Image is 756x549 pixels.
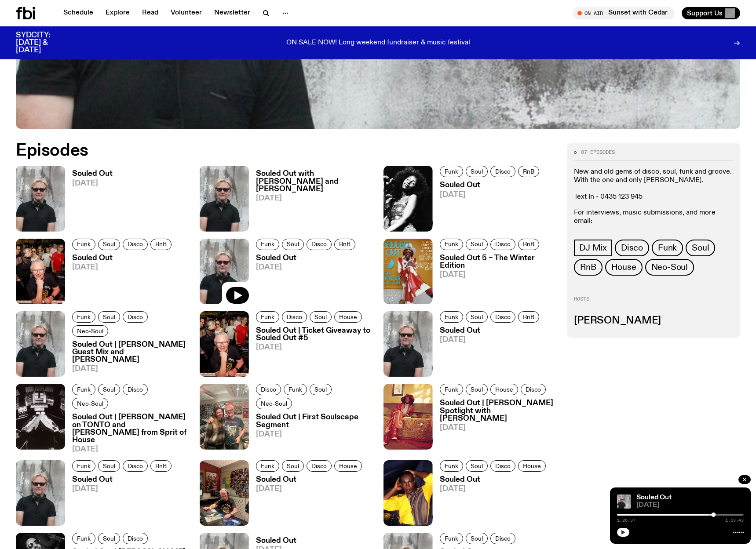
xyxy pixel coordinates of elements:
h2: Hosts [574,297,733,307]
span: Funk [77,313,91,320]
span: Soul [287,241,299,247]
a: RnB [518,166,539,177]
a: RnB [334,239,355,250]
span: Neo-Soul [651,262,688,272]
span: [DATE] [440,336,542,344]
span: Funk [289,386,302,393]
h3: Souled Out [72,170,113,178]
span: Funk [445,313,458,320]
span: Soul [471,168,483,175]
span: [DATE] [256,485,365,493]
span: Disco [495,241,511,247]
span: Soul [103,313,115,320]
span: Disco [495,168,511,175]
a: Soul [466,166,488,177]
span: Disco [495,313,511,320]
img: Stephen looks directly at the camera, wearing a black tee, black sunglasses and headphones around... [617,494,631,509]
a: Explore [100,7,135,19]
a: Funk [256,239,279,250]
span: Funk [445,386,458,393]
a: Newsletter [209,7,256,19]
a: House [605,259,643,276]
img: Stephen looks directly at the camera, wearing a black tee, black sunglasses and headphones around... [383,311,433,377]
span: Soul [471,386,483,393]
span: [DATE] [256,264,358,271]
span: Disco [128,535,143,542]
span: [DATE] [256,344,373,351]
a: RnB [574,259,602,276]
span: Soul [471,313,483,320]
a: Disco [307,460,332,472]
span: House [523,462,541,469]
span: 87 episodes [581,150,615,155]
span: RnB [523,241,534,247]
a: Soul [686,240,715,256]
a: Souled Out[DATE] [249,255,358,304]
button: Support Us [682,7,740,19]
span: Soul [103,241,115,247]
span: [DATE] [72,446,189,453]
span: Disco [495,535,511,542]
a: RnB [518,311,539,323]
a: Soul [310,311,332,323]
h3: Souled Out | Ticket Giveaway to Souled Out #5 [256,327,373,342]
a: Funk [284,384,307,395]
span: Soul [314,386,327,393]
h3: Souled Out [440,476,548,484]
a: Souled Out[DATE] [433,327,542,377]
h3: Souled Out 5 – The Winter Edition [440,255,557,269]
a: Funk [440,311,463,323]
span: Funk [77,535,91,542]
a: Soul [466,533,488,544]
a: Souled Out[DATE] [65,255,174,304]
a: Funk [440,460,463,472]
a: Schedule [58,7,99,19]
a: Soul [98,239,120,250]
h3: Souled Out | [PERSON_NAME] on TONTO and [PERSON_NAME] from Sprit of House [72,414,189,444]
a: Soul [98,460,120,472]
a: Read [137,7,164,19]
a: Disco [123,533,148,544]
a: House [334,460,362,472]
span: House [339,313,357,320]
span: Soul [471,241,483,247]
span: Funk [445,535,458,542]
h3: Souled Out [256,476,365,484]
span: Soul [471,535,483,542]
a: Soul [98,384,120,395]
a: Funk [72,384,95,395]
a: Souled Out [636,494,672,501]
span: Disco [621,243,643,253]
a: House [334,311,362,323]
a: Soul [310,384,332,395]
p: ON SALE NOW! Long weekend fundraiser & music festival [286,39,470,47]
span: Funk [261,313,274,320]
a: Funk [72,533,95,544]
img: Stephen looks directly at the camera, wearing a black tee, black sunglasses and headphones around... [16,166,65,231]
a: Funk [440,166,463,177]
a: House [518,460,546,472]
span: [DATE] [72,485,174,493]
a: Souled Out[DATE] [249,476,365,526]
span: Funk [261,462,274,469]
h2: Episodes [16,143,495,159]
span: 1:53:43 [725,518,744,523]
span: RnB [523,313,534,320]
img: Stephen looks directly at the camera, wearing a black tee, black sunglasses and headphones around... [200,166,249,231]
a: RnB [150,239,172,250]
a: Disco [490,460,515,472]
a: Disco [490,533,515,544]
span: 1:26:37 [617,518,635,523]
a: Neo-Soul [72,398,108,409]
a: Funk [72,311,95,323]
a: RnB [150,460,172,472]
span: [DATE] [440,424,557,432]
h3: [PERSON_NAME] [574,316,733,326]
p: New and old gems of disco, soul, funk and groove. With the one and only [PERSON_NAME]. Text In - ... [574,168,733,202]
span: Funk [77,462,91,469]
span: Funk [77,241,91,247]
a: House [490,384,518,395]
span: Funk [261,241,274,247]
h3: Souled Out with [PERSON_NAME] and [PERSON_NAME] [256,170,373,193]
